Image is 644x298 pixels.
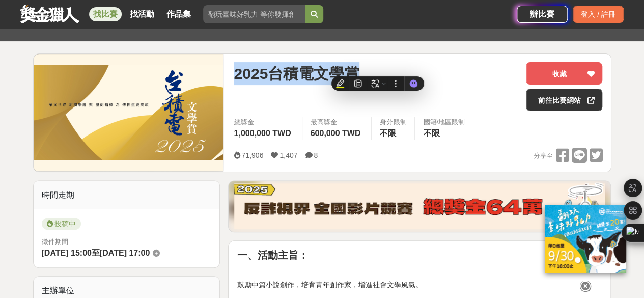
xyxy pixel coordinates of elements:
[42,249,92,257] span: [DATE] 15:00
[311,129,361,138] span: 600,000 TWD
[423,117,465,127] div: 國籍/地區限制
[573,6,624,23] div: 登入 / 註冊
[162,7,195,21] a: 作品集
[237,280,602,290] p: 鼓勵中篇小說創作，培育青年創作家，增進社會文學風氣。
[234,129,291,138] span: 1,000,000 TWD
[34,54,224,171] img: Cover Image
[234,62,359,85] span: 2025台積電文學賞
[545,205,626,273] img: c171a689-fb2c-43c6-a33c-e56b1f4b2190.jpg
[311,117,363,127] span: 最高獎金
[203,5,305,23] input: 翻玩臺味好乳力 等你發揮創意！
[234,183,605,229] img: 760c60fc-bf85-49b1-bfa1-830764fee2cd.png
[42,238,68,246] span: 徵件期間
[89,7,122,21] a: 找比賽
[92,249,100,257] span: 至
[526,89,602,111] a: 前往比賽網站
[279,151,297,159] span: 1,407
[34,181,220,209] div: 時間走期
[380,117,406,127] div: 身分限制
[100,249,150,257] span: [DATE] 17:00
[237,250,308,261] strong: 一、活動主旨：
[234,117,293,127] span: 總獎金
[126,7,158,21] a: 找活動
[533,148,553,164] span: 分享至
[526,62,602,85] button: 收藏
[423,129,439,138] span: 不限
[517,6,568,23] a: 辦比賽
[380,129,396,138] span: 不限
[241,151,263,159] span: 71,906
[314,151,318,159] span: 8
[42,218,81,230] span: 投稿中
